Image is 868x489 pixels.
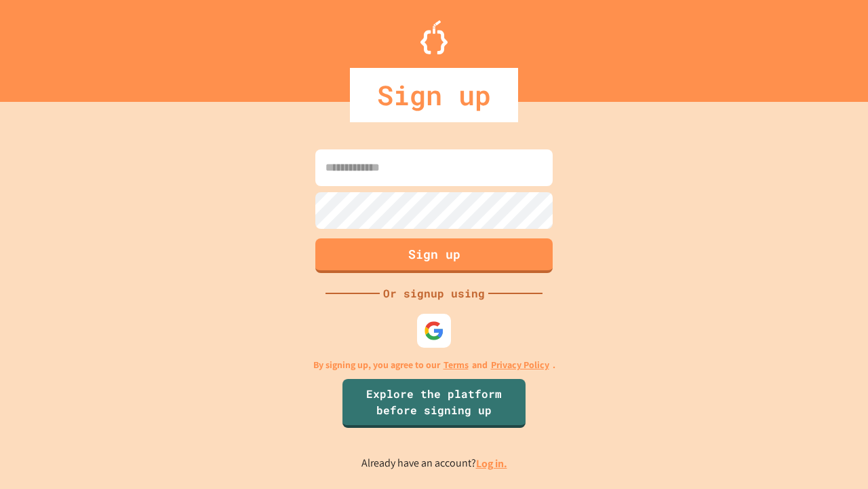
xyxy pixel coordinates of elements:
[342,379,526,428] a: Explore the platform before signing up
[424,321,444,341] img: google-icon.svg
[350,68,518,122] div: Sign up
[443,358,469,372] a: Terms
[315,238,553,273] button: Sign up
[313,358,555,372] p: By signing up, you agree to our and .
[476,456,507,471] a: Log in.
[420,20,448,54] img: Logo.svg
[491,358,549,372] a: Privacy Policy
[380,285,488,302] div: Or signup using
[361,455,507,472] p: Already have an account?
